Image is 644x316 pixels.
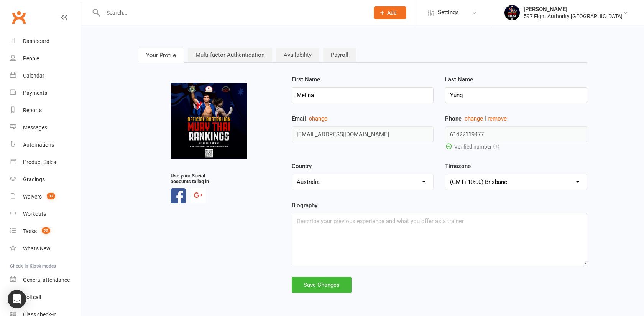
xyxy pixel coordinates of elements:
[445,75,473,84] label: Last Name
[10,119,81,136] a: Messages
[23,142,54,148] div: Automations
[23,245,51,251] div: What's New
[23,159,56,165] div: Product Sales
[10,271,81,289] a: General attendance kiosk mode
[10,33,81,50] a: Dashboard
[292,201,317,210] label: Biography
[292,87,434,103] input: First Name
[23,176,45,182] div: Gradings
[276,48,319,62] a: Availability
[23,90,47,96] div: Payments
[23,277,70,283] div: General attendance
[171,173,213,184] strong: Use your Social accounts to log in
[42,227,50,234] span: 25
[23,107,42,113] div: Reports
[8,290,26,308] div: Open Intercom Messenger
[524,13,623,20] div: 597 Fight Authority [GEOGRAPHIC_DATA]
[23,124,47,131] div: Messages
[10,240,81,257] a: What's New
[194,192,202,198] img: source_google-3f8834fd4d8f2e2c8e010cc110e0734a99680496d2aa6f3f9e0e39c75036197d.svg
[524,6,623,13] div: [PERSON_NAME]
[465,115,483,122] a: change
[10,171,81,188] a: Gradings
[9,8,28,27] a: Clubworx
[292,114,434,123] label: Email
[10,223,81,240] a: Tasks 25
[10,188,81,205] a: Waivers 32
[309,114,327,123] button: Email
[445,162,471,171] label: Timezone
[387,10,397,16] span: Add
[504,5,520,20] img: thumb_image1741046124.png
[23,38,49,44] div: Dashboard
[23,194,42,200] div: Waivers
[323,48,356,62] a: Payroll
[10,136,81,154] a: Automations
[10,102,81,119] a: Reports
[292,277,352,293] div: Save Changes
[445,87,587,103] input: Last Name
[438,4,459,21] span: Settings
[171,83,247,159] img: image1741046124.png
[10,84,81,102] a: Payments
[23,211,46,217] div: Workouts
[188,48,272,62] a: Multi-factor Authentication
[138,48,184,62] a: Your Profile
[10,289,81,306] a: Roll call
[10,154,81,171] a: Product Sales
[292,75,320,84] label: First Name
[454,142,492,151] span: Verified number
[10,50,81,67] a: People
[485,114,486,123] div: |
[445,114,587,123] label: Phone
[23,55,39,61] div: People
[10,205,81,223] a: Workouts
[23,228,37,234] div: Tasks
[292,162,312,171] label: Country
[101,7,364,18] input: Search...
[47,193,55,199] span: 32
[374,6,406,19] button: Add
[10,67,81,84] a: Calendar
[23,73,44,79] div: Calendar
[23,294,41,300] div: Roll call
[488,115,507,122] a: remove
